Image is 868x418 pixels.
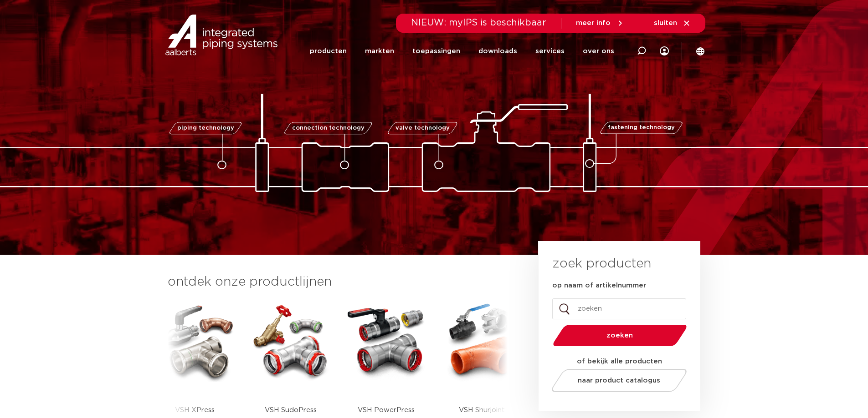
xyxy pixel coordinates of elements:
a: over ons [583,33,614,70]
span: naar product catalogus [578,377,660,384]
span: zoeken [576,332,663,339]
a: markten [365,33,394,70]
input: zoeken [552,298,686,319]
a: naar product catalogus [549,369,689,392]
div: my IPS [660,33,669,70]
a: producten [310,33,347,70]
button: zoeken [549,324,690,347]
span: meer info [576,20,611,26]
a: services [535,33,565,70]
span: valve technology [395,125,450,131]
a: downloads [478,33,517,70]
a: meer info [576,19,624,27]
span: fastening technology [608,125,675,131]
a: sluiten [654,19,691,27]
span: sluiten [654,20,677,26]
h3: zoek producten [552,255,651,273]
nav: Menu [310,33,614,70]
strong: of bekijk alle producten [577,358,662,365]
label: op naam of artikelnummer [552,281,646,290]
a: toepassingen [412,33,460,70]
span: connection technology [292,125,364,131]
span: NIEUW: myIPS is beschikbaar [411,18,546,27]
span: piping technology [177,125,234,131]
h3: ontdek onze productlijnen [168,273,508,291]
